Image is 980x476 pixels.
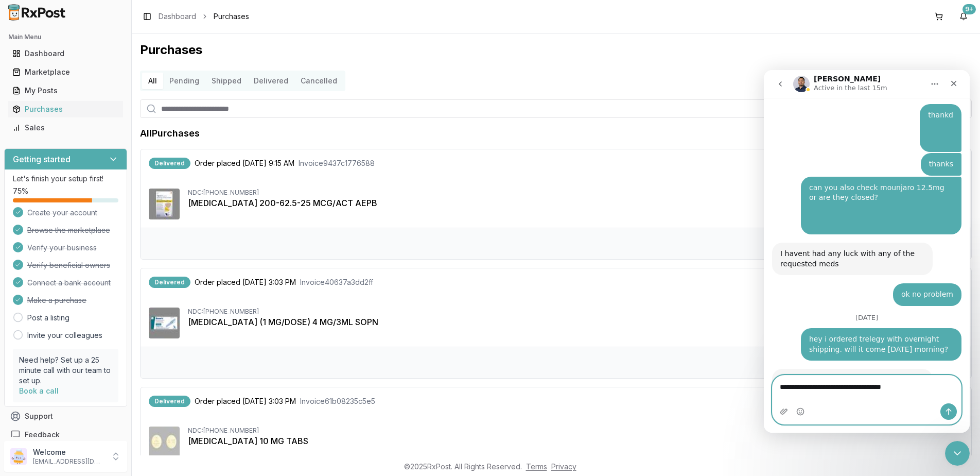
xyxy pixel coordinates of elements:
[248,73,294,89] button: Delivered
[188,189,963,197] div: NDC: [PHONE_NUMBER]
[764,70,970,433] iframe: Intercom live chat
[195,396,296,406] span: Order placed [DATE] 3:03 PM
[12,86,119,96] div: My Posts
[27,278,111,288] span: Connect a bank account
[188,308,963,316] div: NDC: [PHONE_NUMBER]
[205,73,248,89] a: Shipped
[12,67,119,77] div: Marketplace
[149,308,180,338] img: Ozempic (1 MG/DOSE) 4 MG/3ML SOPN
[149,277,190,288] div: Delivered
[19,386,59,395] a: Book a call
[214,11,249,22] span: Purchases
[8,118,123,137] a: Sales
[294,73,343,89] button: Cancelled
[149,396,190,407] div: Delivered
[33,447,104,457] p: Welcome
[962,4,976,14] div: 9+
[25,430,60,440] span: Feedback
[27,313,69,323] a: Post a listing
[142,73,163,89] button: All
[4,120,127,136] button: Sales
[27,330,102,341] a: Invite your colleagues
[4,4,70,21] img: RxPost Logo
[4,45,127,62] button: Dashboard
[195,158,294,168] span: Order placed [DATE] 9:15 AM
[13,174,118,184] p: Let's finish your setup first!
[8,44,123,63] a: Dashboard
[8,63,123,81] a: Marketplace
[13,153,71,165] h3: Getting started
[188,435,963,447] div: [MEDICAL_DATA] 10 MG TABS
[4,101,127,117] button: Purchases
[149,189,180,219] img: Trelegy Ellipta 200-62.5-25 MCG/ACT AEPB
[140,42,972,58] h1: Purchases
[195,277,296,287] span: Order placed [DATE] 3:03 PM
[27,260,110,270] span: Verify beneficial owners
[188,427,963,435] div: NDC: [PHONE_NUMBER]
[300,396,375,406] span: Invoice 61b08235c5e5
[27,295,86,305] span: Make a purchase
[159,11,249,22] nav: breadcrumb
[163,73,205,89] button: Pending
[945,441,970,466] iframe: Intercom live chat
[12,123,119,133] div: Sales
[27,243,97,253] span: Verify your business
[19,355,112,386] p: Need help? Set up a 25 minute call with our team to set up.
[551,462,576,471] a: Privacy
[12,104,119,114] div: Purchases
[4,64,127,80] button: Marketplace
[300,277,373,287] span: Invoice 40637a3dd2ff
[8,81,123,100] a: My Posts
[149,427,180,457] img: Jardiance 10 MG TABS
[4,82,127,99] button: My Posts
[8,100,123,118] a: Purchases
[188,316,963,328] div: [MEDICAL_DATA] (1 MG/DOSE) 4 MG/3ML SOPN
[27,225,110,235] span: Browse the marketplace
[4,407,127,426] button: Support
[4,426,127,444] button: Feedback
[140,126,200,141] h1: All Purchases
[8,33,123,41] h2: Main Menu
[299,158,375,168] span: Invoice 9437c1776588
[955,8,972,25] button: 9+
[33,457,104,466] p: [EMAIL_ADDRESS][DOMAIN_NAME]
[149,158,190,169] div: Delivered
[27,208,97,218] span: Create your account
[13,186,28,196] span: 75 %
[12,48,119,59] div: Dashboard
[188,197,963,209] div: [MEDICAL_DATA] 200-62.5-25 MCG/ACT AEPB
[159,11,196,22] a: Dashboard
